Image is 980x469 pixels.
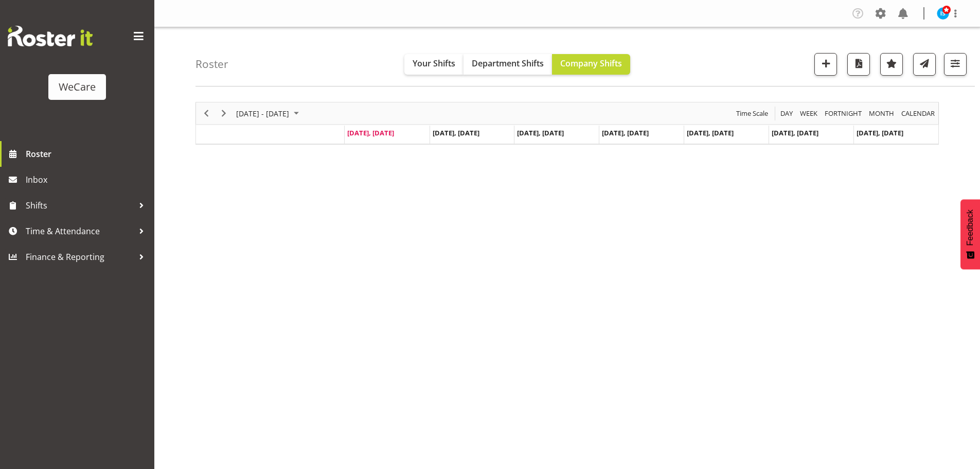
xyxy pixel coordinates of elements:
button: Highlight an important date within the roster. [880,53,903,76]
span: Company Shifts [560,58,622,69]
span: Department Shifts [472,58,544,69]
h4: Roster [195,58,228,70]
span: Roster [26,146,149,162]
span: Shifts [26,198,134,213]
button: Company Shifts [552,54,630,75]
button: Filter Shifts [944,53,967,76]
span: Your Shifts [413,58,455,69]
img: Rosterit website logo [8,26,93,46]
span: Time & Attendance [26,223,134,239]
button: Add a new shift [814,53,837,76]
button: Department Shifts [464,54,552,75]
span: Finance & Reporting [26,249,134,265]
span: Inbox [26,172,149,187]
button: Your Shifts [404,54,464,75]
div: WeCare [59,79,96,95]
span: Feedback [966,210,975,246]
button: Send a list of all shifts for the selected filtered period to all rostered employees. [913,53,936,76]
button: Download a PDF of the roster according to the set date range. [847,53,870,76]
button: Feedback - Show survey [960,199,980,269]
img: isabel-simcox10849.jpg [937,7,949,20]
